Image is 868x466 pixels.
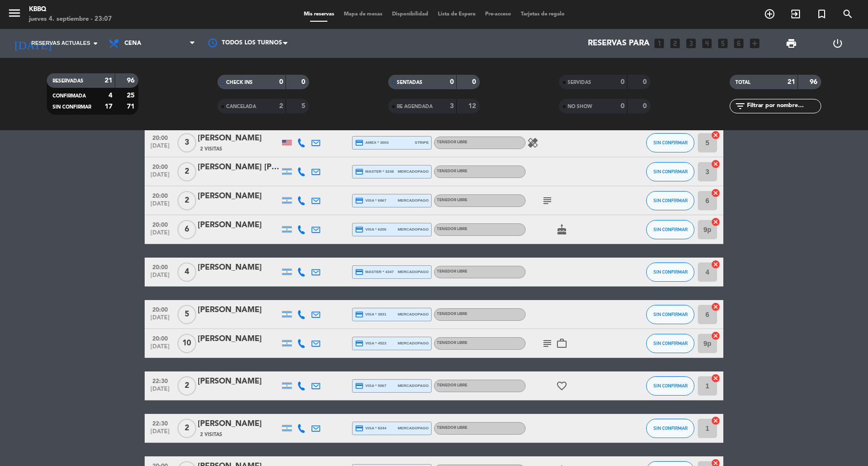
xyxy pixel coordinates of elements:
i: credit_card [355,225,364,234]
span: Tenedor Libre [437,227,467,231]
span: 10 [177,334,196,353]
div: [PERSON_NAME] [198,375,280,388]
strong: 17 [105,103,112,110]
i: cancel [711,188,720,198]
button: SIN CONFIRMAR [646,305,694,324]
span: SIN CONFIRMAR [653,383,688,388]
strong: 3 [450,103,454,110]
span: SENTADAS [397,80,422,85]
span: RE AGENDADA [397,104,433,109]
span: TOTAL [735,80,750,85]
span: Tenedor Libre [437,341,467,345]
strong: 0 [301,79,307,85]
span: CHECK INS [226,80,253,85]
i: cancel [711,217,720,227]
span: 3 [177,133,196,152]
div: [PERSON_NAME] [198,132,280,145]
i: favorite_border [556,380,568,392]
strong: 96 [127,77,136,84]
button: SIN CONFIRMAR [646,419,694,438]
div: KBBQ [29,5,112,14]
strong: 0 [279,79,283,85]
span: 20:00 [148,332,172,343]
span: mercadopago [398,311,429,317]
span: Tenedor Libre [437,140,467,144]
span: CANCELADA [226,104,256,109]
span: SERVIDAS [568,80,591,85]
span: SIN CONFIRMAR [653,227,688,232]
span: [DATE] [148,172,172,183]
i: cancel [711,373,720,383]
span: 22:30 [148,417,172,428]
span: Reservas para [588,39,650,48]
i: credit_card [355,339,364,348]
strong: 0 [643,79,649,85]
span: master * 3248 [355,167,394,176]
i: cancel [711,416,720,425]
strong: 0 [472,79,478,85]
span: SIN CONFIRMAR [653,140,688,145]
span: mercadopago [398,269,429,275]
span: SIN CONFIRMAR [653,269,688,274]
button: SIN CONFIRMAR [646,262,694,282]
button: menu [7,6,22,24]
div: jueves 4. septiembre - 23:07 [29,14,112,24]
button: SIN CONFIRMAR [646,191,694,210]
span: visa * 8244 [355,424,386,433]
span: 22:30 [148,375,172,386]
span: mercadopago [398,340,429,346]
i: turned_in_not [816,8,827,20]
i: add_box [748,37,761,50]
span: Tenedor Libre [437,426,467,430]
i: search [842,8,854,20]
i: exit_to_app [790,8,801,20]
span: 2 [177,162,196,181]
span: Tenedor Libre [437,270,467,274]
i: filter_list [734,100,746,112]
i: looks_one [653,37,665,50]
i: add_circle_outline [764,8,775,20]
i: healing [527,137,539,149]
span: RESERVADAS [53,79,83,83]
span: mercadopago [398,383,429,389]
strong: 0 [621,103,624,110]
i: [DATE] [7,33,58,54]
div: [PERSON_NAME] [PERSON_NAME] [198,161,280,174]
i: cancel [711,159,720,169]
div: [PERSON_NAME] [198,261,280,274]
span: [DATE] [148,272,172,283]
strong: 0 [643,103,649,110]
span: Tenedor Libre [437,169,467,173]
span: amex * 3003 [355,138,389,147]
span: [DATE] [148,343,172,355]
span: 2 Visitas [200,145,222,153]
i: cancel [711,260,720,269]
i: menu [7,6,22,20]
span: Tarjetas de regalo [516,12,570,17]
strong: 5 [301,103,307,110]
span: 2 Visitas [200,431,222,439]
i: credit_card [355,268,364,276]
input: Filtrar por nombre... [746,101,821,111]
span: mercadopago [398,226,429,233]
i: subject [542,338,553,349]
span: Tenedor Libre [437,384,467,387]
i: credit_card [355,167,364,176]
i: work_outline [556,338,568,349]
div: [PERSON_NAME] [198,219,280,232]
span: visa * 5067 [355,382,386,390]
button: SIN CONFIRMAR [646,162,694,181]
span: Cena [124,40,141,47]
i: arrow_drop_down [90,38,101,49]
span: [DATE] [148,386,172,397]
span: [DATE] [148,143,172,154]
button: SIN CONFIRMAR [646,334,694,353]
span: 2 [177,376,196,396]
i: subject [542,195,553,206]
strong: 21 [787,79,795,85]
span: 20:00 [148,190,172,201]
strong: 0 [621,79,624,85]
i: credit_card [355,196,364,205]
span: 20:00 [148,219,172,230]
i: credit_card [355,424,364,433]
